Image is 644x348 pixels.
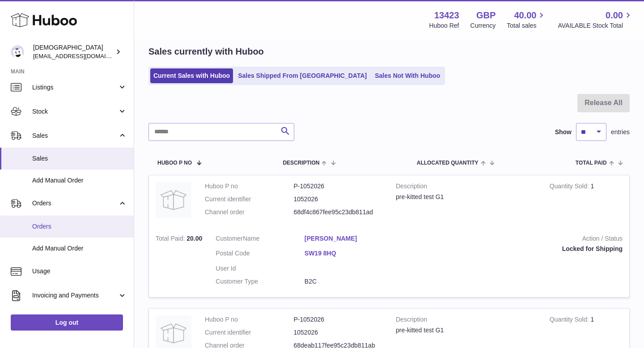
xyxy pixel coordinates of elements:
dt: Name [216,234,305,245]
strong: Total Paid [156,235,186,244]
label: Show [555,128,572,136]
strong: Description [396,315,536,326]
dd: 1052026 [294,195,383,204]
span: Add Manual Order [32,176,127,185]
span: Invoicing and Payments [32,291,118,300]
dt: Current identifier [205,195,294,204]
a: Sales Not With Huboo [372,68,443,83]
td: 1 [543,175,629,228]
span: Customer [216,235,243,242]
span: AVAILABLE Stock Total [558,21,633,30]
a: Log out [11,314,123,331]
span: Stock [32,107,118,116]
dt: Huboo P no [205,315,294,324]
strong: GBP [476,9,496,21]
span: [EMAIL_ADDRESS][DOMAIN_NAME] [33,52,131,59]
img: no-photo.jpg [156,182,191,218]
span: Description [283,160,319,166]
dd: P-1052026 [294,182,383,191]
strong: 13423 [434,9,459,21]
div: Currency [470,21,496,30]
dt: User Id [216,264,305,273]
div: pre-kitted test G1 [396,193,536,201]
span: 0.00 [606,9,623,21]
dt: Channel order [205,208,294,216]
span: Listings [32,83,118,92]
span: 40.00 [514,9,536,21]
h2: Sales currently with Huboo [148,46,264,58]
a: 40.00 Total sales [507,9,547,30]
strong: Quantity Sold [550,182,591,192]
dt: Customer Type [216,277,305,286]
dd: 68df4c867fee95c23db811ad [294,208,383,216]
span: Sales [32,154,127,163]
a: Sales Shipped From [GEOGRAPHIC_DATA] [235,68,370,83]
span: Orders [32,222,127,231]
div: Huboo Ref [429,21,459,30]
dd: 1052026 [294,328,383,337]
strong: Action / Status [407,234,623,245]
div: pre-kitted test G1 [396,326,536,335]
span: Total sales [507,21,547,30]
span: Usage [32,267,127,276]
span: ALLOCATED Quantity [417,160,479,166]
a: SW19 8HQ [305,249,394,258]
dt: Postal Code [216,249,305,260]
img: olgazyuz@outlook.com [11,45,24,59]
span: Add Manual Order [32,244,127,253]
dd: B2C [305,277,394,286]
span: 20.00 [186,235,202,242]
a: [PERSON_NAME] [305,234,394,243]
span: Orders [32,199,118,208]
span: Sales [32,132,118,140]
span: entries [611,128,630,136]
strong: Quantity Sold [550,316,591,325]
span: Total paid [576,160,607,166]
a: 0.00 AVAILABLE Stock Total [558,9,633,30]
div: [DEMOGRAPHIC_DATA] [33,43,114,60]
a: Current Sales with Huboo [150,68,233,83]
dd: P-1052026 [294,315,383,324]
dt: Huboo P no [205,182,294,191]
dt: Current identifier [205,328,294,337]
div: Locked for Shipping [407,245,623,253]
span: Huboo P no [157,160,192,166]
strong: Description [396,182,536,193]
